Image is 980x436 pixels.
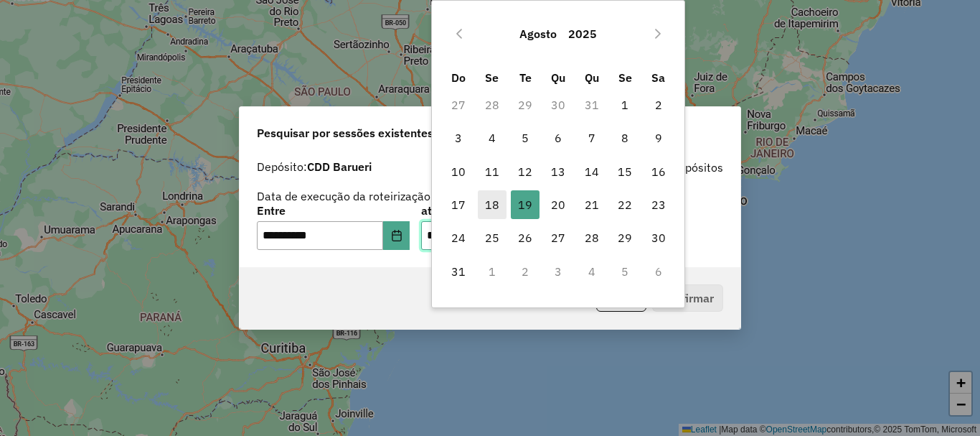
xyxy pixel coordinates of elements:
[442,188,475,221] td: 17
[307,159,372,174] strong: CDD Barueri
[641,155,674,188] td: 16
[476,121,509,154] td: 4
[644,91,673,119] span: 2
[511,190,540,219] span: 19
[257,187,434,205] label: Data de execução da roteirização:
[608,188,641,221] td: 22
[611,223,639,252] span: 29
[444,190,473,219] span: 17
[611,91,639,119] span: 1
[442,155,475,188] td: 10
[544,157,573,186] span: 13
[514,17,562,51] button: Choose Month
[611,157,639,186] span: 15
[476,221,509,254] td: 25
[644,223,673,252] span: 30
[608,221,641,254] td: 29
[509,255,542,288] td: 2
[476,88,509,121] td: 28
[542,88,575,121] td: 30
[578,190,606,219] span: 21
[421,202,574,219] label: até
[575,121,608,154] td: 7
[476,188,509,221] td: 18
[544,124,573,152] span: 6
[644,190,673,219] span: 23
[476,255,509,288] td: 1
[442,88,475,121] td: 27
[442,255,475,288] td: 31
[608,88,641,121] td: 1
[257,202,410,219] label: Entre
[448,22,471,45] button: Previous Month
[257,158,372,175] label: Depósito:
[578,124,606,152] span: 7
[575,155,608,188] td: 14
[519,70,532,85] span: Te
[478,190,507,219] span: 18
[544,223,573,252] span: 27
[442,221,475,254] td: 24
[478,157,507,186] span: 11
[511,157,540,186] span: 12
[578,223,606,252] span: 28
[542,121,575,154] td: 6
[544,190,573,219] span: 20
[641,221,674,254] td: 30
[442,121,475,154] td: 3
[608,155,641,188] td: 15
[641,255,674,288] td: 6
[511,124,540,152] span: 5
[608,255,641,288] td: 5
[562,17,603,51] button: Choose Year
[578,157,606,186] span: 14
[585,70,599,85] span: Qu
[511,223,540,252] span: 26
[509,88,542,121] td: 29
[542,255,575,288] td: 3
[611,190,639,219] span: 22
[641,121,674,154] td: 9
[575,188,608,221] td: 21
[618,70,632,85] span: Se
[641,88,674,121] td: 2
[478,223,507,252] span: 25
[444,223,473,252] span: 24
[444,124,473,152] span: 3
[509,188,542,221] td: 19
[575,88,608,121] td: 31
[444,257,473,286] span: 31
[542,155,575,188] td: 13
[644,157,673,186] span: 16
[575,221,608,254] td: 28
[257,124,433,142] span: Pesquisar por sessões existentes
[611,124,639,152] span: 8
[509,121,542,154] td: 5
[646,22,669,45] button: Next Month
[485,70,499,85] span: Se
[478,124,507,152] span: 4
[509,221,542,254] td: 26
[641,188,674,221] td: 23
[575,255,608,288] td: 4
[451,70,466,85] span: Do
[644,124,673,152] span: 9
[383,221,410,250] button: Choose Date
[651,70,665,85] span: Sa
[551,70,565,85] span: Qu
[608,121,641,154] td: 8
[444,157,473,186] span: 10
[509,155,542,188] td: 12
[476,155,509,188] td: 11
[542,188,575,221] td: 20
[542,221,575,254] td: 27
